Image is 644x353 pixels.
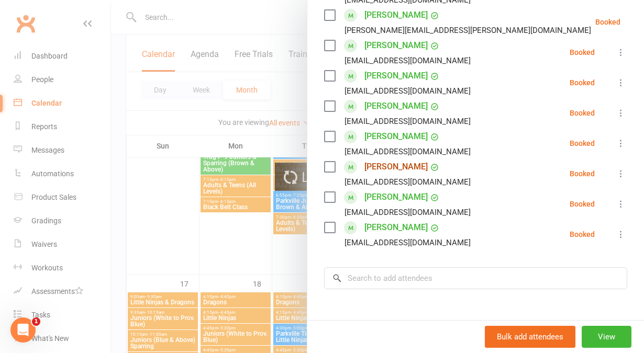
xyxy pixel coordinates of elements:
[345,84,471,98] div: [EMAIL_ADDRESS][DOMAIN_NAME]
[10,317,36,343] iframe: Intercom live chat
[570,140,595,147] div: Booked
[345,145,471,158] div: [EMAIL_ADDRESS][DOMAIN_NAME]
[364,67,428,84] a: [PERSON_NAME]
[32,317,40,326] span: 1
[364,98,428,115] a: [PERSON_NAME]
[345,175,471,189] div: [EMAIL_ADDRESS][DOMAIN_NAME]
[570,109,595,117] div: Booked
[485,326,575,348] button: Bulk add attendees
[570,49,595,56] div: Booked
[570,170,595,177] div: Booked
[364,158,428,175] a: [PERSON_NAME]
[570,231,595,238] div: Booked
[364,219,428,236] a: [PERSON_NAME]
[582,326,631,348] button: View
[345,24,591,37] div: [PERSON_NAME][EMAIL_ADDRESS][PERSON_NAME][DOMAIN_NAME]
[345,236,471,249] div: [EMAIL_ADDRESS][DOMAIN_NAME]
[595,18,620,26] div: Booked
[345,206,471,219] div: [EMAIL_ADDRESS][DOMAIN_NAME]
[364,7,428,24] a: [PERSON_NAME]
[570,79,595,86] div: Booked
[345,54,471,67] div: [EMAIL_ADDRESS][DOMAIN_NAME]
[364,189,428,206] a: [PERSON_NAME]
[570,200,595,208] div: Booked
[364,128,428,145] a: [PERSON_NAME]
[324,267,627,289] input: Search to add attendees
[364,37,428,54] a: [PERSON_NAME]
[324,317,352,332] div: Notes
[345,115,471,128] div: [EMAIL_ADDRESS][DOMAIN_NAME]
